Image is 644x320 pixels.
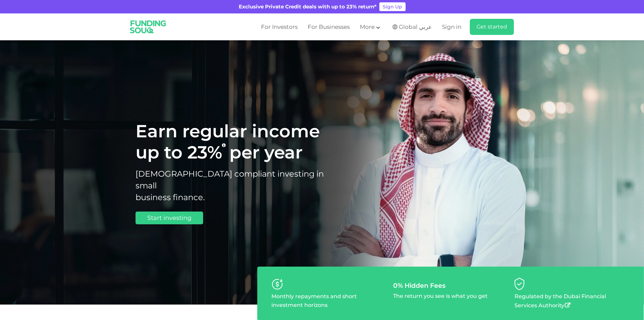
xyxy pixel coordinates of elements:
span: Global عربي [399,23,432,31]
img: Logo [125,15,171,39]
span: Start investing [147,214,191,222]
a: Sign in [440,21,461,33]
p: Regulated by the Dubai Financial Services Authority [515,292,630,310]
span: per year [229,142,303,163]
div: Exclusive Private Credit deals with up to 23% return* [239,3,377,11]
img: personaliseYourRisk [271,278,283,290]
a: Start investing [136,212,203,224]
span: More [360,24,375,30]
span: Get started [477,24,507,30]
span: Sign in [442,24,461,30]
a: For Businesses [306,21,351,33]
p: The return you see is what you get [393,292,488,301]
h2: [DEMOGRAPHIC_DATA] compliant investing in small business finance. [136,168,334,203]
i: 23% IRR (expected) ~ 15% Net yield (expected) [222,143,226,147]
a: Sign Up [379,2,406,11]
a: For Investors [259,21,299,33]
img: SA Flag [392,25,397,29]
span: Earn regular income up to 23% [136,121,320,163]
img: diversifyYourPortfolioByLending [515,278,524,290]
p: Monthly repayments and short investment horizons [271,292,386,310]
div: 0% Hidden Fees [393,282,508,289]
